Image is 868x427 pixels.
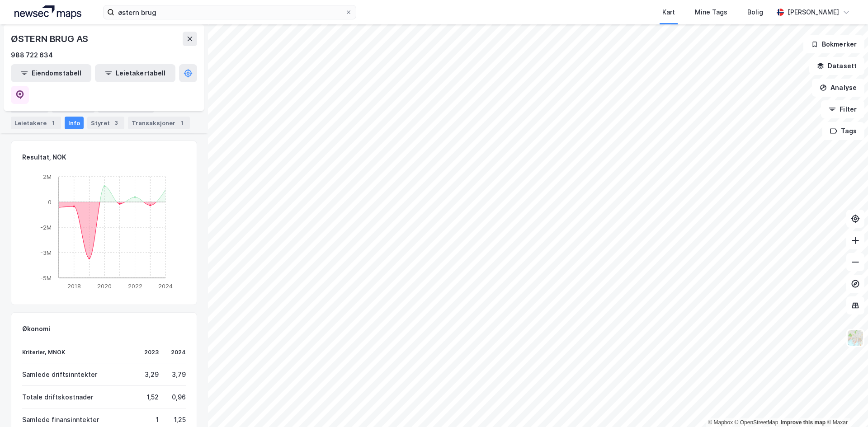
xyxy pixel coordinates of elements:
div: 0,96 [170,393,186,401]
div: Totale driftskostnader [22,393,132,401]
div: Kontrollprogram for chat [823,384,868,427]
button: Bokmerker [803,35,864,53]
iframe: Chat Widget [823,384,868,427]
div: Info [65,117,84,129]
button: Tags [822,122,864,140]
div: Samlede finansinntekter [22,416,132,423]
div: [PERSON_NAME] [788,7,839,18]
div: Resultat, NOK [22,152,66,163]
div: 1 [48,118,57,127]
div: 988 722 634 [11,50,53,61]
a: Improve this map [781,419,826,426]
div: Styret [87,117,124,129]
div: 3,79 [170,371,186,378]
tspan: -3M [40,249,52,256]
div: 3 [112,118,121,127]
tspan: 0 [48,198,52,205]
tspan: 2024 [158,282,173,290]
button: Leietakertabell [95,64,175,82]
a: Mapbox [708,419,733,426]
div: 1 [142,416,159,423]
tspan: 2018 [67,282,81,290]
input: Søk på adresse, matrikkel, gårdeiere, leietakere eller personer [114,5,345,19]
button: Analyse [812,79,864,97]
button: Eiendomstabell [11,64,91,82]
button: Filter [821,100,864,118]
tspan: 2022 [128,282,142,290]
tspan: -2M [40,223,52,230]
img: Z [847,329,864,347]
div: ØSTERN BRUG AS [11,32,90,46]
div: Økonomi [22,324,50,334]
div: Transaksjoner [128,117,190,129]
div: 2024 [170,349,186,356]
tspan: 2M [43,173,52,180]
div: 1,52 [142,393,159,401]
div: 1 [177,118,186,127]
div: Kart [662,7,675,18]
div: Bolig [747,7,763,18]
button: Datasett [809,57,864,75]
a: OpenStreetMap [735,419,778,426]
tspan: 2020 [97,282,112,290]
img: logo.a4113a55bc3d86da70a041830d287a7e.svg [14,5,81,19]
div: Leietakere [11,117,61,129]
tspan: -5M [40,274,52,281]
div: Samlede driftsinntekter [22,371,132,378]
div: 3,29 [142,371,159,378]
div: 1,25 [170,416,186,423]
div: Kriterier, MNOK [22,349,132,356]
div: Mine Tags [695,7,727,18]
div: 2023 [142,349,159,356]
